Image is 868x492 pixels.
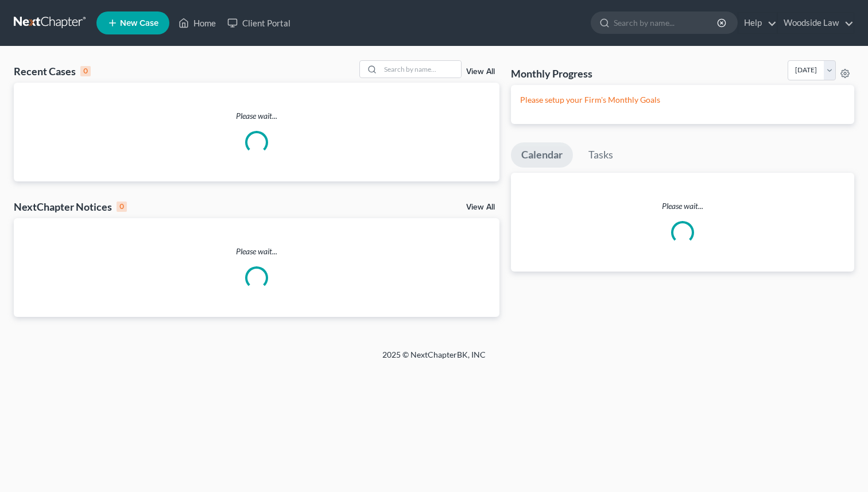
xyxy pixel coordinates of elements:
[614,12,719,33] input: Search by name...
[466,68,495,76] a: View All
[381,61,461,78] input: Search by name...
[117,202,127,212] div: 0
[578,142,623,168] a: Tasks
[466,203,495,211] a: View All
[14,200,127,214] div: NextChapter Notices
[14,110,499,122] p: Please wait...
[520,94,845,106] p: Please setup your Firm's Monthly Goals
[778,13,854,33] a: Woodside Law
[80,66,91,76] div: 0
[173,13,222,33] a: Home
[120,19,158,28] span: New Case
[738,13,777,33] a: Help
[107,349,761,370] div: 2025 © NextChapterBK, INC
[511,67,592,80] h3: Monthly Progress
[14,246,499,257] p: Please wait...
[222,13,296,33] a: Client Portal
[14,64,91,78] div: Recent Cases
[511,200,854,212] p: Please wait...
[511,142,573,168] a: Calendar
